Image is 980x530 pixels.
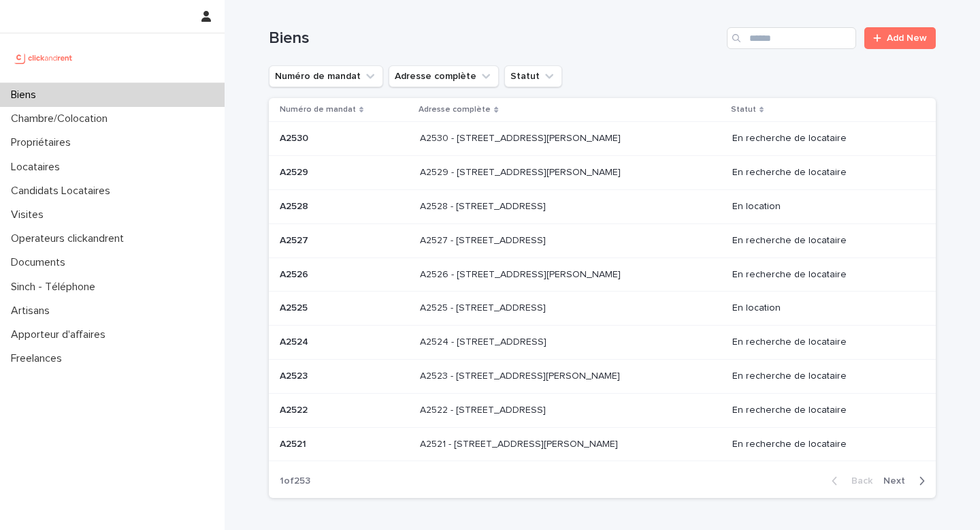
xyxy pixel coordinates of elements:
p: A2527 [280,232,311,247]
p: Propriétaires [5,136,82,149]
span: Back [843,476,872,486]
p: Documents [5,256,76,269]
p: Adresse complète [419,102,491,117]
tr: A2529A2529 A2529 - [STREET_ADDRESS][PERSON_NAME]A2529 - [STREET_ADDRESS][PERSON_NAME] En recherch... [269,156,936,190]
img: UCB0brd3T0yccxBKYDjQ [11,44,77,72]
tr: A2526A2526 A2526 - [STREET_ADDRESS][PERSON_NAME]A2526 - [STREET_ADDRESS][PERSON_NAME] En recherch... [269,258,936,292]
p: En location [732,302,914,314]
p: A2524 [280,334,311,348]
tr: A2527A2527 A2527 - [STREET_ADDRESS]A2527 - [STREET_ADDRESS] En recherche de locataire [269,223,936,258]
h1: Biens [269,29,721,48]
p: A2528 [280,198,311,213]
a: Add New [864,27,936,49]
p: En recherche de locataire [732,167,914,178]
p: Chambre/Colocation [5,112,118,125]
p: En recherche de locataire [732,337,914,348]
p: En recherche de locataire [732,269,914,281]
p: A2527 - [STREET_ADDRESS] [420,232,549,247]
p: A2523 - 18 quai Alphonse Le Gallo, Boulogne-Billancourt 92100 [420,368,623,382]
p: A2522 [280,402,310,416]
p: Freelances [5,352,73,365]
p: A2529 - 14 rue Honoré de Balzac, Garges-lès-Gonesse 95140 [420,164,623,178]
p: Candidats Locataires [5,185,121,198]
span: Add New [887,33,927,43]
p: Biens [5,89,47,102]
button: Back [821,475,878,487]
tr: A2528A2528 A2528 - [STREET_ADDRESS]A2528 - [STREET_ADDRESS] En location [269,189,936,223]
span: Next [883,476,913,486]
p: Sinch - Téléphone [5,281,106,294]
tr: A2523A2523 A2523 - [STREET_ADDRESS][PERSON_NAME]A2523 - [STREET_ADDRESS][PERSON_NAME] En recherch... [269,359,936,393]
p: Statut [731,102,756,117]
p: Artisans [5,305,61,317]
p: A2521 [280,436,309,450]
p: 1 of 253 [269,465,321,498]
button: Statut [504,65,562,87]
p: En recherche de locataire [732,371,914,382]
tr: A2521A2521 A2521 - [STREET_ADDRESS][PERSON_NAME]A2521 - [STREET_ADDRESS][PERSON_NAME] En recherch... [269,427,936,461]
p: Operateurs clickandrent [5,232,135,245]
p: A2526 [280,266,311,281]
p: En recherche de locataire [732,133,914,144]
tr: A2530A2530 A2530 - [STREET_ADDRESS][PERSON_NAME]A2530 - [STREET_ADDRESS][PERSON_NAME] En recherch... [269,122,936,156]
button: Next [878,475,936,487]
p: Visites [5,208,54,221]
p: Locataires [5,161,71,174]
p: A2526 - [STREET_ADDRESS][PERSON_NAME] [420,266,623,281]
p: A2530 - [STREET_ADDRESS][PERSON_NAME] [420,130,623,144]
p: Apporteur d'affaires [5,328,116,341]
p: Numéro de mandat [280,102,356,117]
p: A2525 [280,300,310,314]
p: En recherche de locataire [732,439,914,450]
p: A2524 - [STREET_ADDRESS] [420,334,549,348]
tr: A2522A2522 A2522 - [STREET_ADDRESS]A2522 - [STREET_ADDRESS] En recherche de locataire [269,393,936,427]
p: En location [732,201,914,213]
p: A2528 - [STREET_ADDRESS] [420,198,549,213]
input: Search [727,27,856,49]
p: A2530 [280,130,311,144]
p: A2525 - [STREET_ADDRESS] [420,300,549,314]
p: A2529 [280,164,311,178]
p: A2521 - 44 avenue François Mansart, Maisons-Laffitte 78600 [420,436,621,450]
p: En recherche de locataire [732,405,914,416]
p: En recherche de locataire [732,235,914,247]
p: A2522 - [STREET_ADDRESS] [420,402,549,416]
tr: A2525A2525 A2525 - [STREET_ADDRESS]A2525 - [STREET_ADDRESS] En location [269,292,936,326]
p: A2523 [280,368,310,382]
tr: A2524A2524 A2524 - [STREET_ADDRESS]A2524 - [STREET_ADDRESS] En recherche de locataire [269,326,936,360]
button: Numéro de mandat [269,65,383,87]
button: Adresse complète [389,65,499,87]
